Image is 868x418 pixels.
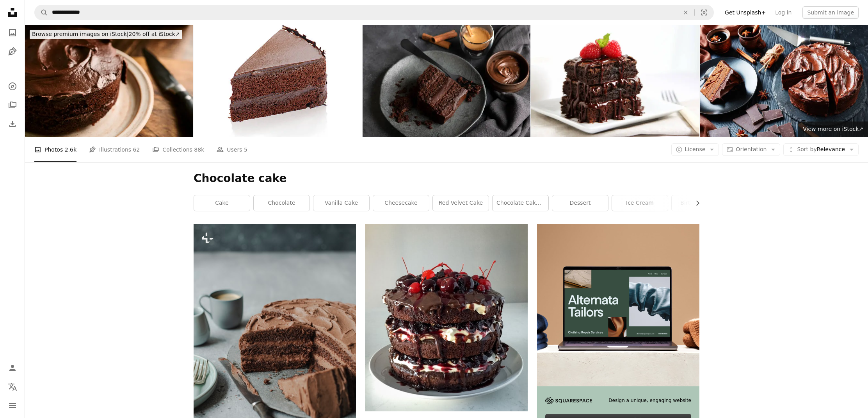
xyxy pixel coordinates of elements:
span: 88k [194,145,204,154]
a: chocolate cake with strawberry on white ceramic plate [365,314,528,321]
img: Delicious slice of cake. [363,25,530,137]
a: Browse premium images on iStock|20% off at iStock↗ [25,25,187,44]
a: Photos [5,25,20,41]
button: License [671,143,719,156]
a: dessert [552,195,608,211]
span: Browse premium images on iStock | [32,31,128,37]
button: Menu [5,398,20,413]
img: file-1705255347840-230a6ab5bca9image [545,397,592,404]
a: Illustrations [5,44,20,59]
a: Log in / Sign up [5,360,20,376]
span: 5 [244,145,247,154]
a: chocolate cake slice [493,195,548,211]
form: Find visuals sitewide [34,5,714,20]
a: Users 5 [217,137,247,162]
img: Sweet and tasty chocolate cake isolated [194,25,361,137]
a: Get Unsplash+ [720,6,770,19]
span: 62 [133,145,140,154]
a: Collections [5,97,20,113]
span: Design a unique, engaging website [608,397,691,404]
a: vanilla cake [313,195,369,211]
button: Orientation [722,143,780,156]
img: file-1707885205802-88dd96a21c72image [537,224,699,386]
a: chocolate [254,195,309,211]
img: chocolate Cake decorated with Chocolate Ganache [700,25,868,137]
h1: Chocolate cake [194,171,699,186]
a: birthday cake [672,195,727,211]
button: Clear [677,5,694,20]
button: Submit an image [802,6,859,19]
span: Orientation [736,146,767,152]
a: ice cream [612,195,668,211]
a: red velvet cake [433,195,489,211]
span: View more on iStock ↗ [803,126,863,132]
a: Explore [5,79,20,94]
a: cake [194,195,250,211]
button: Sort byRelevance [783,143,859,156]
span: Relevance [797,146,845,154]
a: a chocolate cake with a slice cut out of it [194,342,356,349]
img: Dessert - chocolate cake [531,25,699,137]
img: Indulgent Chocolate cake on a rustic plate. [25,25,193,137]
span: Sort by [797,146,816,152]
img: chocolate cake with strawberry on white ceramic plate [365,224,528,411]
button: Language [5,379,20,395]
a: View more on iStock↗ [798,121,868,137]
button: scroll list to the right [690,195,699,211]
a: Log in [770,6,796,19]
a: Download History [5,116,20,132]
span: License [685,146,706,152]
a: Collections 88k [152,137,204,162]
div: 20% off at iStock ↗ [30,30,182,39]
button: Visual search [695,5,713,20]
button: Search Unsplash [35,5,48,20]
a: Illustrations 62 [89,137,140,162]
a: cheesecake [373,195,429,211]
